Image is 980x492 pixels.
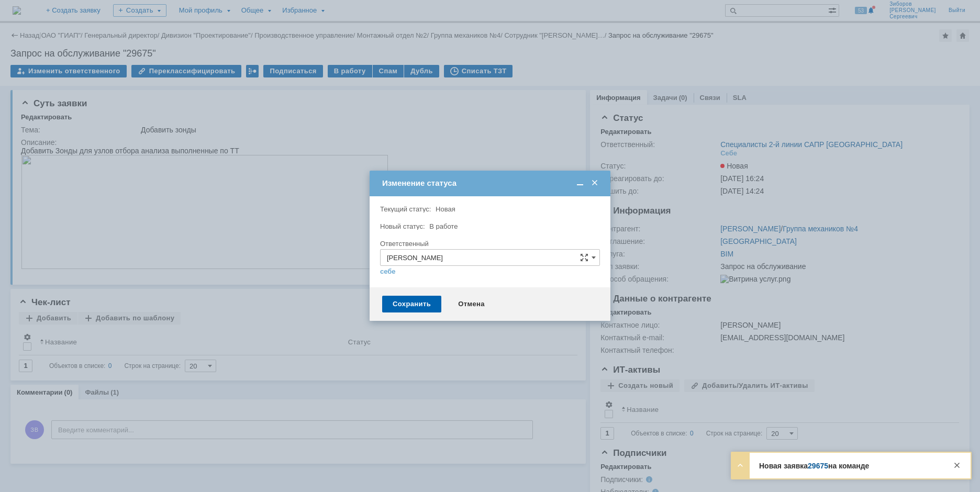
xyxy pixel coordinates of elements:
[382,178,600,188] div: Изменение статуса
[380,240,598,247] div: Ответственный
[589,178,600,188] span: Закрыть
[436,205,455,213] span: Новая
[808,462,828,470] a: 29675
[429,222,458,230] span: В работе
[380,205,431,213] label: Текущий статус:
[734,459,747,472] div: Развернуть
[580,253,588,262] span: Сложная форма
[575,178,585,188] span: Свернуть (Ctrl + M)
[759,462,869,470] strong: Новая заявка на команде
[380,267,396,276] a: себе
[380,222,425,230] label: Новый статус:
[951,459,963,472] div: Закрыть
